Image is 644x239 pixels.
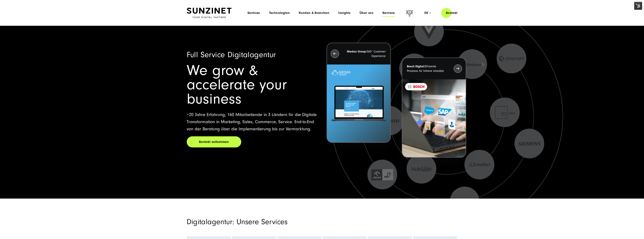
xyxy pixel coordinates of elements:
[187,111,318,133] p: +20 Jahre Erfahrung, 160 Mitarbeitende in 3 Ländern für die Digitale Transformation in Marketing,...
[360,11,373,15] a: Über uns
[247,11,260,15] a: Services
[402,58,466,158] button: Bosch Digital:Effiziente Prozesse für höhere Umsätze BOSCH - Kundeprojekt - Digital Transformatio...
[424,11,431,15] div: de
[269,11,290,15] a: Technologien
[441,8,462,18] a: Kontakt
[187,217,365,226] h2: Digitalagentur: Unsere Services
[327,43,391,143] button: Niedax Group:360° Customer Experience Letztes Projekt von Niedax. Ein Laptop auf dem die Niedax W...
[407,64,447,73] p: Effiziente Prozesse für höhere Umsätze
[347,50,367,53] strong: Niedax Group:
[346,49,386,58] p: 360° Customer Experience
[634,2,642,10] img: HubSpot Tools-Menüschalter
[382,11,395,15] a: Karriere
[187,50,276,59] span: Full Service Digitalagentur
[407,65,425,68] strong: Bosch Digital:
[402,79,466,157] img: BOSCH - Kundeprojekt - Digital Transformation Agentur SUNZINET
[187,8,231,18] img: SUNZINET Full Service Digital Agentur
[338,11,350,15] a: Insights
[327,64,390,143] img: Letztes Projekt von Niedax. Ein Laptop auf dem die Niedax Website geöffnet ist, auf blauem Hinter...
[187,63,318,106] h1: We grow & accelerate your business
[187,136,241,147] a: Kontakt aufnehmen
[299,11,329,15] a: Kunden & Branchen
